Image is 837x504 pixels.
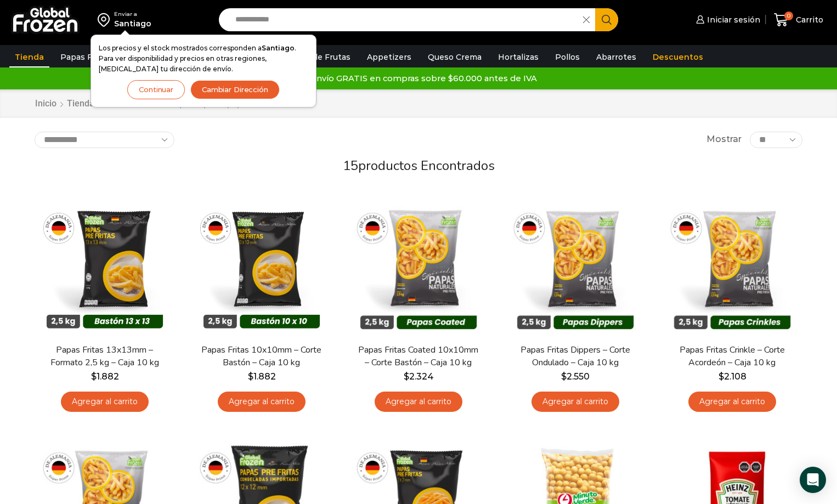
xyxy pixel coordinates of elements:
[190,80,280,99] button: Cambiar Dirección
[595,8,618,31] button: Search button
[248,371,253,382] span: $
[355,344,482,369] a: Papas Fritas Coated 10x10mm – Corte Bastón – Caja 10 kg
[404,371,434,382] bdi: 2.324
[343,157,358,174] span: 15
[550,47,585,67] a: Pollos
[35,132,174,148] select: Pedido de la tienda
[706,133,742,146] span: Mostrar
[61,392,149,412] a: Agregar al carrito: “Papas Fritas 13x13mm - Formato 2,5 kg - Caja 10 kg”
[422,47,487,67] a: Queso Crema
[784,12,793,20] span: 0
[688,392,776,412] a: Agregar al carrito: “Papas Fritas Crinkle - Corte Acordeón - Caja 10 kg”
[262,44,295,52] strong: Santiago
[771,7,826,33] a: 0 Carrito
[42,344,168,369] a: Papas Fritas 13x13mm – Formato 2,5 kg – Caja 10 kg
[793,14,823,25] span: Carrito
[282,47,356,67] a: Pulpa de Frutas
[693,9,760,31] a: Iniciar sesión
[66,98,95,110] a: Tienda
[114,18,151,29] div: Santiago
[218,392,306,412] a: Agregar al carrito: “Papas Fritas 10x10mm - Corte Bastón - Caja 10 kg”
[99,43,308,75] p: Los precios y el stock mostrados corresponden a . Para ver disponibilidad y precios en otras regi...
[35,98,57,110] a: Inicio
[9,47,49,67] a: Tienda
[248,371,276,382] bdi: 1.882
[55,47,116,67] a: Papas Fritas
[561,371,590,382] bdi: 2.550
[704,14,760,25] span: Iniciar sesión
[91,371,97,382] span: $
[199,344,325,369] a: Papas Fritas 10x10mm – Corte Bastón – Caja 10 kg
[91,371,119,382] bdi: 1.882
[358,157,495,174] span: productos encontrados
[669,344,795,369] a: Papas Fritas Crinkle – Corte Acordeón – Caja 10 kg
[35,98,278,110] nav: Breadcrumb
[493,47,544,67] a: Hortalizas
[800,467,826,493] div: Open Intercom Messenger
[98,10,114,29] img: address-field-icon.svg
[719,371,746,382] bdi: 2.108
[127,80,185,99] button: Continuar
[647,47,709,67] a: Descuentos
[375,392,462,412] a: Agregar al carrito: “Papas Fritas Coated 10x10mm - Corte Bastón - Caja 10 kg”
[561,371,567,382] span: $
[404,371,409,382] span: $
[512,344,638,369] a: Papas Fritas Dippers – Corte Ondulado – Caja 10 kg
[114,10,151,18] div: Enviar a
[591,47,642,67] a: Abarrotes
[719,371,724,382] span: $
[531,392,619,412] a: Agregar al carrito: “Papas Fritas Dippers - Corte Ondulado - Caja 10 kg”
[361,47,417,67] a: Appetizers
